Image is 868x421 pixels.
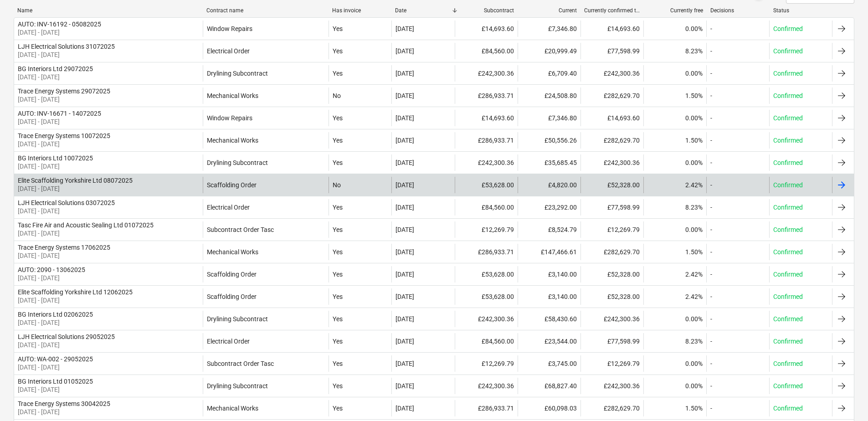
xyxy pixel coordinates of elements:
div: Elite Scaffolding Yorkshire Ltd 08072025 [18,177,133,184]
div: £242,300.36 [455,65,518,82]
p: [DATE] - [DATE] [18,206,115,216]
div: Scaffolding Order [207,293,257,300]
div: Mechanical Works [207,137,258,144]
p: [DATE] - [DATE] [18,162,93,171]
div: AUTO: 2090 - 13062025 [18,266,85,273]
div: No [329,87,391,104]
div: - [710,405,712,412]
div: [DATE] [395,360,414,367]
div: Yes [329,221,391,238]
div: LJH Electrical Solutions 29052025 [18,333,115,340]
div: Trace Energy Systems 29072025 [18,87,110,95]
div: £77,598.99 [580,43,643,59]
div: - [710,70,712,77]
p: Confirmed [773,113,803,123]
div: - [710,137,712,144]
div: Yes [329,266,391,282]
span: 0.00% [685,360,703,367]
div: Contract name [206,7,325,14]
div: BG Interiors Ltd 29072025 [18,65,93,72]
p: [DATE] - [DATE] [18,251,110,260]
p: [DATE] - [DATE] [18,296,133,305]
div: £242,300.36 [580,154,643,171]
span: 0.00% [685,159,703,166]
div: [DATE] [395,248,414,256]
p: [DATE] - [DATE] [18,273,85,282]
div: Subcontract Order Tasc [207,226,274,233]
div: £8,524.79 [518,221,580,238]
p: [DATE] - [DATE] [18,385,93,394]
div: Decisions [710,7,766,14]
div: Yes [329,65,391,82]
div: - [710,47,712,55]
div: [DATE] [395,70,414,77]
div: Date [395,7,451,14]
p: Confirmed [773,136,803,145]
div: Currently confirmed total [584,7,640,14]
div: Yes [329,43,391,59]
div: [DATE] [395,204,414,211]
p: [DATE] - [DATE] [18,72,93,82]
div: - [710,114,712,122]
div: Electrical Order [207,338,250,345]
div: Drylining Subcontract [207,70,268,77]
div: Yes [329,311,391,327]
p: [DATE] - [DATE] [18,407,110,416]
p: [DATE] - [DATE] [18,117,101,126]
div: Yes [329,154,391,171]
div: - [710,382,712,390]
div: £52,328.00 [580,288,643,305]
p: Confirmed [773,314,803,323]
div: - [710,271,712,278]
p: Confirmed [773,337,803,346]
span: 1.50% [685,137,703,144]
p: Confirmed [773,46,803,56]
div: £24,508.80 [518,87,580,104]
span: 2.42% [685,181,703,189]
div: £147,466.61 [518,244,580,260]
p: Confirmed [773,381,803,390]
div: Yes [329,244,391,260]
div: Yes [329,288,391,305]
div: £282,629.70 [580,87,643,104]
div: [DATE] [395,405,414,412]
div: Drylining Subcontract [207,159,268,166]
p: Confirmed [773,180,803,190]
div: LJH Electrical Solutions 31072025 [18,43,115,50]
div: £12,269.79 [455,355,518,372]
div: - [710,248,712,256]
div: Yes [329,355,391,372]
span: 1.50% [685,248,703,256]
div: Status [773,7,829,14]
div: Mechanical Works [207,405,258,412]
p: Confirmed [773,247,803,257]
p: Confirmed [773,270,803,279]
div: £53,628.00 [455,266,518,282]
div: £242,300.36 [580,378,643,394]
div: £282,629.70 [580,244,643,260]
p: Confirmed [773,24,803,33]
div: Yes [329,400,391,416]
div: £23,292.00 [518,199,580,216]
div: [DATE] [395,137,414,144]
div: £4,820.00 [518,177,580,193]
div: [DATE] [395,338,414,345]
iframe: Chat Widget [822,377,868,421]
div: £77,598.99 [580,333,643,349]
p: Confirmed [773,203,803,212]
div: Window Repairs [207,25,252,32]
div: £3,140.00 [518,288,580,305]
p: [DATE] - [DATE] [18,340,115,349]
div: Drylining Subcontract [207,382,268,390]
div: [DATE] [395,114,414,122]
div: £286,933.71 [455,132,518,149]
div: £23,544.00 [518,333,580,349]
div: [DATE] [395,293,414,300]
div: BG Interiors Ltd 02062025 [18,311,93,318]
div: £20,999.49 [518,43,580,59]
div: £7,346.80 [518,21,580,37]
div: - [710,159,712,166]
div: Yes [329,199,391,216]
div: £7,346.80 [518,110,580,126]
div: Has invoice [332,7,388,14]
